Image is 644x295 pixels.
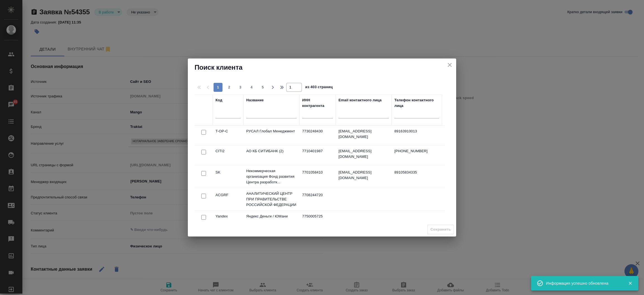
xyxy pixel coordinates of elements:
p: [EMAIL_ADDRESS][DOMAIN_NAME] [338,128,389,140]
span: 4 [247,85,256,90]
p: [PHONE_NUMBER] [394,148,439,154]
button: 3 [236,83,245,92]
div: Название [246,97,264,103]
p: АО КБ СИТИБАНК (2) [246,148,297,154]
button: close [446,61,454,69]
button: 5 [258,83,267,92]
td: CITI2 [213,146,243,165]
td: 7708244720 [299,189,336,209]
div: Email контактного лица [338,97,382,103]
button: 2 [225,83,234,92]
button: 4 [247,83,256,92]
td: SK [213,167,243,186]
td: 7750005725 [299,211,336,230]
td: 7710401987 [299,146,336,165]
td: 7730248430 [299,126,336,145]
span: из 403 страниц [305,84,333,92]
div: Информация успешно обновлена [546,280,620,286]
td: Yandex [213,211,243,230]
div: Телефон контактного лица [394,97,439,109]
span: 5 [258,85,267,90]
div: Код [216,97,222,103]
p: [EMAIL_ADDRESS][DOMAIN_NAME] [338,148,389,160]
span: 2 [225,85,234,90]
button: Закрыть [624,281,636,286]
span: 3 [236,85,245,90]
td: T-OP-C [213,126,243,145]
p: РУСАЛ Глобал Менеджмент [246,128,297,134]
p: 89105834335 [394,170,439,175]
span: Выберите клиента [427,225,454,235]
p: Яндекс Деньги / ЮМани [246,214,297,219]
h2: Поиск клиента [195,63,449,72]
div: ИНН контрагента [302,97,333,109]
p: [EMAIL_ADDRESS][DOMAIN_NAME] [338,170,389,181]
p: АНАЛИТИЧЕСКИЙ ЦЕНТР ПРИ ПРАВИТЕЛЬСТВЕ РОССИЙСКОЙ ФЕДЕРАЦИИ [246,191,297,208]
td: ACGRF [213,189,243,209]
p: Некоммерческая организация Фонд развития Центра разработк... [246,168,297,185]
p: 89163910013 [394,128,439,134]
td: 7701058410 [299,167,336,186]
